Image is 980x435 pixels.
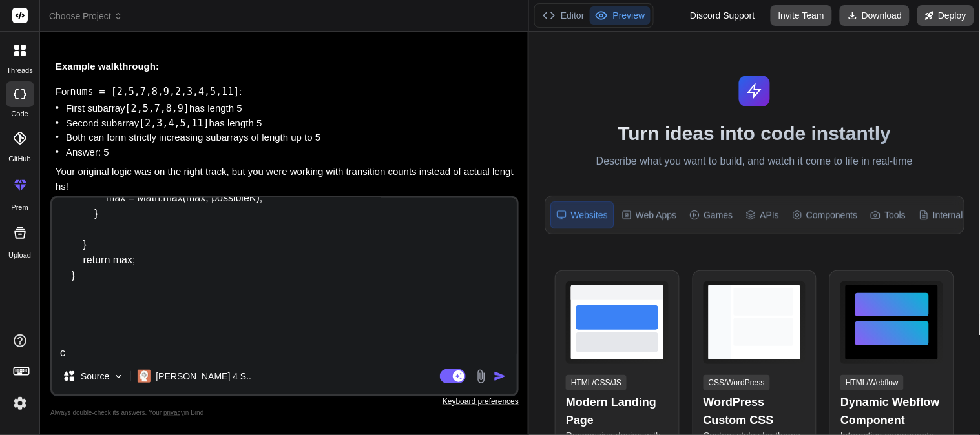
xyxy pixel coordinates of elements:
label: code [11,108,28,119]
p: Source [81,370,109,383]
button: Editor [537,6,590,25]
img: Claude 4 Sonnet [138,370,151,383]
label: Upload [8,250,31,261]
div: HTML/CSS/JS [566,375,627,390]
label: threads [6,65,32,76]
h4: WordPress Custom CSS [704,393,806,429]
code: nums = [2,5,7,8,9,2,3,4,5,11] [70,86,240,97]
span: Choose Project [49,10,123,23]
img: icon [494,370,506,383]
div: Components [787,201,862,228]
li: Second subarray has length 5 [66,116,516,131]
button: Download [840,5,910,26]
p: For : [56,85,516,99]
label: prem [11,202,28,213]
div: Websites [550,201,613,228]
h2: Example walkthrough: [56,59,516,74]
label: GitHub [8,154,30,165]
div: CSS/WordPress [704,375,770,390]
p: Always double-check its answers. Your in Bind [50,407,519,419]
button: Invite Team [771,5,832,26]
p: [PERSON_NAME] 4 S.. [156,370,251,383]
p: Keyboard preferences [50,396,519,407]
button: Preview [590,6,651,25]
p: Your original logic was on the right track, but you were working with transition counts instead o... [56,165,516,194]
div: HTML/Webflow [840,375,904,390]
p: Describe what you want to build, and watch it come to life in real-time [537,153,972,170]
img: settings [9,392,31,414]
h4: Dynamic Webflow Component [840,393,943,429]
li: Both can form strictly increasing subarrays of length up to 5 [66,130,516,145]
code: [2,5,7,8,9] [125,103,189,114]
div: Tools [865,201,911,228]
img: Pick Models [113,371,124,382]
button: Deploy [917,5,974,26]
div: Discord Support [682,5,762,26]
div: Games [684,201,738,228]
code: [2,3,4,5,11] [139,117,209,129]
img: attachment [474,369,488,384]
div: Web Apps [616,201,682,228]
div: APIs [740,201,784,228]
li: Answer: 5 [66,145,516,160]
span: privacy [163,409,184,416]
textarea: public int maxIncreasingSubarrays(List<Integer> nums) { if (nums.size() < 2) { return 0; } int ma... [52,198,517,358]
h4: Modern Landing Page [566,393,669,429]
h1: Turn ideas into code instantly [537,122,972,145]
li: First subarray has length 5 [66,101,516,116]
